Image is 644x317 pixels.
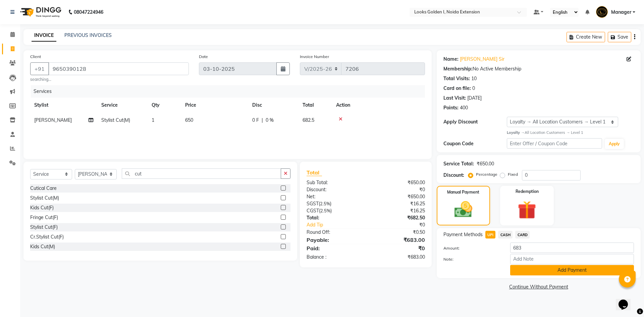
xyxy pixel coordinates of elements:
[438,283,639,290] a: Continue Without Payment
[30,204,54,211] div: Kids Cut(F)
[611,9,631,16] span: Manager
[366,244,430,252] div: ₹0
[477,160,494,167] div: ₹650.00
[30,98,97,113] th: Stylist
[443,140,507,147] div: Coupon Code
[443,65,634,72] div: No Active Membership
[30,224,58,231] div: Stylist Cut(F)
[97,98,148,113] th: Service
[438,245,505,251] label: Amount:
[262,117,263,124] span: |
[366,200,430,207] div: ₹16.25
[449,199,478,220] img: _cash.svg
[476,171,497,177] label: Percentage
[48,62,189,75] input: Search by Name/Mobile/Email/Code
[307,208,319,214] span: CGST
[443,85,471,92] div: Card on file:
[508,171,518,177] label: Fixed
[30,62,49,75] button: +91
[507,138,602,149] input: Enter Offer / Coupon Code
[300,54,329,60] label: Invoice Number
[616,290,637,310] iframe: chat widget
[302,236,366,244] div: Payable:
[608,32,631,42] button: Save
[510,243,634,253] input: Amount
[366,236,430,244] div: ₹683.00
[512,199,542,222] img: _gift.svg
[443,104,459,111] div: Points:
[302,244,366,252] div: Paid:
[507,130,525,135] strong: Loyalty →
[302,214,366,221] div: Total:
[302,254,366,261] div: Balance :
[443,75,470,82] div: Total Visits:
[443,172,464,179] div: Discount:
[516,189,539,195] label: Redemption
[443,65,473,72] div: Membership:
[596,6,608,18] img: Manager
[485,231,496,239] span: UPI
[302,221,376,228] a: Add Tip
[101,117,130,123] span: Stylist Cut(M)
[181,98,248,113] th: Price
[472,85,475,92] div: 0
[447,189,479,195] label: Manual Payment
[515,231,530,239] span: CARD
[443,160,474,167] div: Service Total:
[30,243,55,250] div: Kids Cut(M)
[302,179,366,186] div: Sub Total:
[460,56,504,63] a: [PERSON_NAME] Sir
[30,185,57,192] div: Cutical Care
[302,207,366,214] div: ( )
[443,56,459,63] div: Name:
[30,233,64,241] div: Cr.Stylist Cut(F)
[64,32,112,38] a: PREVIOUS INVOICES
[366,193,430,200] div: ₹650.00
[30,76,189,83] small: searching...
[307,201,319,207] span: SGST
[366,207,430,214] div: ₹16.25
[299,98,332,113] th: Total
[302,193,366,200] div: Net:
[302,186,366,193] div: Discount:
[30,54,41,60] label: Client
[320,208,330,213] span: 2.5%
[443,231,483,238] span: Payment Methods
[74,3,103,21] b: 08047224946
[31,85,430,98] div: Services
[467,95,482,102] div: [DATE]
[302,200,366,207] div: ( )
[122,168,281,179] input: Search or Scan
[605,139,624,149] button: Apply
[30,195,59,202] div: Stylist Cut(M)
[567,32,605,42] button: Create New
[320,201,330,206] span: 2.5%
[366,254,430,261] div: ₹683.00
[266,117,274,124] span: 0 %
[366,186,430,193] div: ₹0
[199,54,208,60] label: Date
[443,118,507,125] div: Apply Discount
[332,98,425,113] th: Action
[366,214,430,221] div: ₹682.50
[302,229,366,236] div: Round Off:
[366,179,430,186] div: ₹650.00
[30,214,58,221] div: Fringe Cut(F)
[498,231,513,239] span: CASH
[376,221,430,228] div: ₹0
[510,265,634,275] button: Add Payment
[307,169,322,176] span: Total
[185,117,193,123] span: 650
[152,117,154,123] span: 1
[32,30,56,42] a: INVOICE
[17,3,63,21] img: logo
[148,98,181,113] th: Qty
[366,229,430,236] div: ₹0.50
[248,98,299,113] th: Disc
[471,75,477,82] div: 10
[303,117,314,123] span: 682.5
[507,130,634,136] div: All Location Customers → Level 1
[34,117,72,123] span: [PERSON_NAME]
[460,104,468,111] div: 400
[252,117,259,124] span: 0 F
